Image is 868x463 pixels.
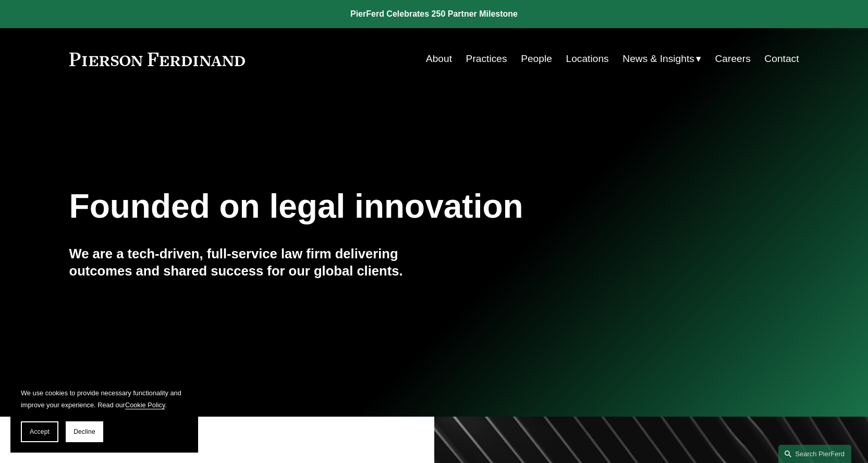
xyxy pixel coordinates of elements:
[66,421,103,442] button: Decline
[69,245,434,279] h4: We are a tech-driven, full-service law firm delivering outcomes and shared success for our global...
[715,49,750,69] a: Careers
[521,49,552,69] a: People
[778,445,851,463] a: Search this site
[622,50,694,68] span: News & Insights
[69,187,678,226] h1: Founded on legal innovation
[622,49,701,69] a: folder dropdown
[566,49,609,69] a: Locations
[21,421,58,442] button: Accept
[30,428,50,435] span: Accept
[74,428,95,435] span: Decline
[21,387,188,411] p: We use cookies to provide necessary functionality and improve your experience. Read our .
[10,377,198,453] section: Cookie banner
[466,49,507,69] a: Practices
[764,49,799,69] a: Contact
[426,49,452,69] a: About
[125,401,165,409] a: Cookie Policy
